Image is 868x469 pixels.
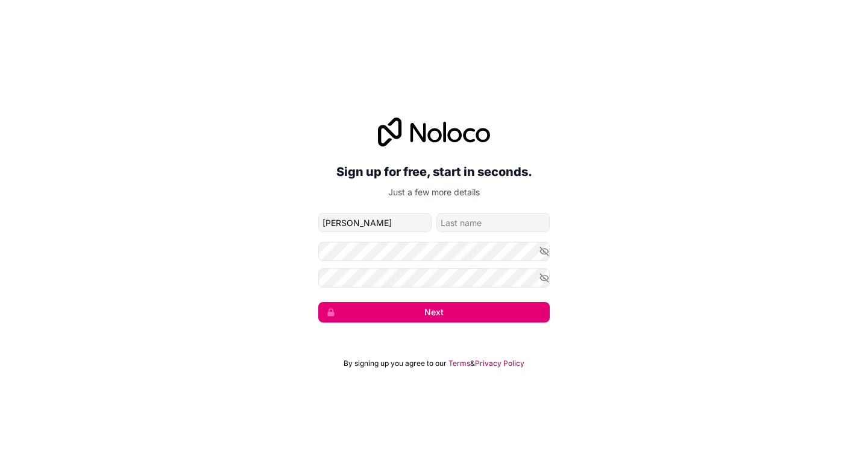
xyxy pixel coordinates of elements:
[475,359,524,368] a: Privacy Policy
[470,359,475,368] span: &
[344,359,447,368] span: By signing up you agree to our
[318,161,550,183] h2: Sign up for free, start in seconds.
[448,359,470,368] a: Terms
[318,242,550,261] input: Password
[318,213,432,232] input: given-name
[436,213,550,232] input: family-name
[318,302,550,323] button: Next
[318,186,550,198] p: Just a few more details
[318,268,550,288] input: Confirm password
